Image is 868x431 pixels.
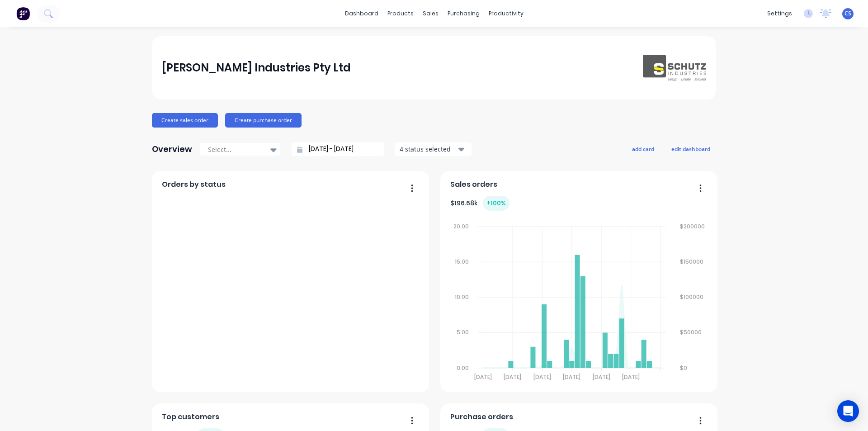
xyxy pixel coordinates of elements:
[474,373,492,381] tspan: [DATE]
[152,140,192,158] div: Overview
[457,329,469,336] tspan: 5.00
[383,7,418,20] div: products
[457,364,469,372] tspan: 0.00
[450,196,509,211] div: $ 196.68k
[418,7,443,20] div: sales
[504,373,521,381] tspan: [DATE]
[680,329,702,336] tspan: $50000
[455,293,469,301] tspan: 10.00
[162,412,219,422] span: Top customers
[680,364,687,372] tspan: $0
[593,373,610,381] tspan: [DATE]
[643,55,706,81] img: Schutz Industries Pty Ltd
[680,258,703,265] tspan: $150000
[450,179,497,190] span: Sales orders
[622,373,640,381] tspan: [DATE]
[340,7,383,20] a: dashboard
[443,7,484,20] div: purchasing
[455,258,469,265] tspan: 15.00
[483,196,509,211] div: + 100 %
[563,373,580,381] tspan: [DATE]
[225,113,302,128] button: Create purchase order
[453,223,469,230] tspan: 20.00
[162,59,351,77] div: [PERSON_NAME] Industries Pty Ltd
[152,113,218,128] button: Create sales order
[162,179,226,190] span: Orders by status
[763,7,797,20] div: settings
[837,400,859,422] div: Open Intercom Messenger
[16,7,30,20] img: Factory
[626,143,660,155] button: add card
[844,9,851,18] span: CS
[484,7,528,20] div: productivity
[450,412,513,422] span: Purchase orders
[680,293,703,301] tspan: $100000
[400,144,457,154] div: 4 status selected
[395,142,472,156] button: 4 status selected
[665,143,716,155] button: edit dashboard
[533,373,551,381] tspan: [DATE]
[680,223,705,230] tspan: $200000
